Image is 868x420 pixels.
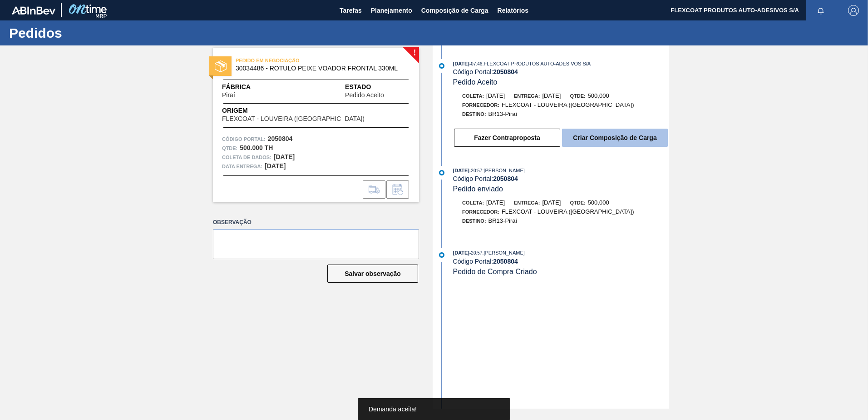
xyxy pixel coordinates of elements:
span: Entrega: [514,93,540,99]
strong: 2050804 [493,68,518,75]
span: [DATE] [486,92,505,99]
span: [DATE] [453,61,469,66]
span: Pedido enviado [453,185,503,193]
span: : FLEXCOAT PRODUTOS AUTO-ADESIVOS S/A [482,61,591,66]
strong: 2050804 [493,258,518,265]
span: PEDIDO EM NEGOCIAÇÃO [236,56,363,65]
button: Notificações [806,4,835,17]
img: atual [439,63,444,69]
span: Fornecedor: [462,209,499,215]
span: Qtde: [570,200,585,205]
span: FLEXCOAT - LOUVEIRA ([GEOGRAPHIC_DATA]) [222,115,365,122]
span: Relatórios [498,5,528,16]
span: Pedido Aceito [345,92,384,99]
div: Ir para Composição de Carga [363,180,385,199]
span: [DATE] [542,92,561,99]
span: Qtde: [570,93,585,99]
span: Fábrica [222,82,264,92]
span: [DATE] [453,250,469,255]
img: atual [439,252,444,258]
span: [DATE] [542,199,561,206]
div: Código Portal: [453,258,669,265]
span: : [PERSON_NAME] [482,168,525,173]
label: Observação [213,216,419,229]
span: : [PERSON_NAME] [482,250,525,255]
span: Origem [222,106,390,115]
strong: 2050804 [268,135,293,142]
span: Coleta: [462,93,484,99]
img: estado [215,60,227,72]
span: Planejamento [371,5,412,16]
span: - 20:57 [469,168,482,173]
font: Código Portal: [222,136,266,142]
div: Código Portal: [453,175,669,182]
span: Composição de Carga [421,5,488,16]
span: FLEXCOAT - LOUVEIRA ([GEOGRAPHIC_DATA]) [502,208,634,215]
span: Destino: [462,218,486,224]
span: BR13-Piraí [488,110,518,117]
span: FLEXCOAT - LOUVEIRA ([GEOGRAPHIC_DATA]) [502,101,634,108]
span: - 07:46 [469,61,482,66]
img: Logout [848,5,859,16]
span: 30034486 - ROTULO FRONT FLYING FISH 330ML [236,65,400,72]
span: 500,000 [588,92,609,99]
h1: Pedidos [9,28,170,38]
span: Destino: [462,111,486,117]
img: atual [439,170,444,175]
button: Criar Composição de Carga [562,129,668,147]
strong: 2050804 [493,175,518,182]
span: Fornecedor: [462,102,499,108]
span: Coleta: [462,200,484,205]
span: Coleta de dados: [222,153,271,162]
span: Estado [345,82,410,92]
span: Data entrega: [222,162,262,171]
button: Fazer Contraproposta [454,129,560,147]
img: TNhmsLtSVTkK8tSr43FrP2fwEKptu5GPRR3wAAAABJRU5ErkJggg== [12,6,55,15]
span: Pedido de Compra Criado [453,268,537,275]
strong: [DATE] [265,162,286,170]
span: - 20:57 [469,250,482,255]
div: Informar alteração no pedido [386,180,409,199]
span: 500,000 [588,199,609,206]
button: Salvar observação [327,265,418,283]
span: [DATE] [453,168,469,173]
span: Tarefas [340,5,362,16]
strong: 500.000 TH [240,144,273,151]
span: Entrega: [514,200,540,205]
span: Piraí [222,92,235,99]
div: Código Portal: [453,68,669,75]
span: Pedido Aceito [453,78,498,86]
strong: [DATE] [274,153,295,160]
span: [DATE] [486,199,505,206]
span: Demanda aceita! [369,405,417,413]
span: BR13-Piraí [488,217,518,224]
span: Qtde : [222,144,237,153]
